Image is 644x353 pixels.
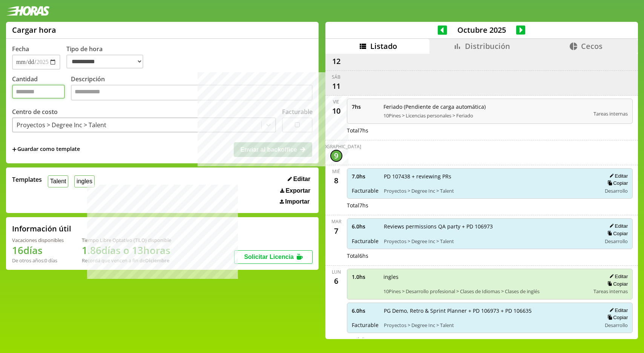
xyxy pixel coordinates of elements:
[12,145,17,154] span: +
[311,143,361,150] div: [DEMOGRAPHIC_DATA]
[607,223,628,229] button: Editar
[332,74,340,80] div: sáb
[12,237,64,243] div: Vacaciones disponibles
[447,25,516,35] span: Octubre 2025
[12,25,56,35] h1: Cargar hora
[352,307,379,314] span: 6.0 hs
[384,238,596,245] span: Proyectos > Degree Inc > Talent
[278,187,313,195] button: Exportar
[82,257,171,264] div: Recordá que vencen a fin de
[383,273,589,280] span: ingles
[17,121,106,129] div: Proyectos > Degree Inc > Talent
[347,202,633,209] div: Total 7 hs
[384,187,596,194] span: Proyectos > Degree Inc > Talent
[352,273,378,280] span: 1.0 hs
[352,223,379,230] span: 6.0 hs
[605,180,628,186] button: Copiar
[12,257,64,264] div: De otros años: 0 días
[347,252,633,259] div: Total 6 hs
[383,112,589,119] span: 10Pines > Licencias personales > Feriado
[66,45,149,70] label: Tipo de hora
[71,85,313,100] textarea: Descripción
[330,55,342,67] div: 12
[605,281,628,287] button: Copiar
[465,41,510,51] span: Distribución
[352,187,379,194] span: Facturable
[74,175,94,187] button: ingles
[352,321,379,329] span: Facturable
[383,288,589,295] span: 10Pines > Desarrollo profesional > Clases de Idiomas > Clases de inglés
[12,243,64,257] h1: 16 días
[325,54,638,338] div: scrollable content
[347,336,633,343] div: Total 7 hs
[332,269,341,275] div: lun
[6,6,50,16] img: logotipo
[607,273,628,280] button: Editar
[383,103,589,110] span: Feriado (Pendiente de carga automática)
[384,307,596,314] span: PG Demo, Retro & Sprint Planner + PD 106973 + PD 106635
[12,85,65,99] input: Cantidad
[330,225,342,237] div: 7
[71,75,313,102] label: Descripción
[330,150,342,162] div: 9
[333,99,339,105] div: vie
[244,254,294,260] span: Solicitar Licencia
[593,288,628,295] span: Tareas internas
[352,237,379,245] span: Facturable
[12,224,71,234] h2: Información útil
[293,176,310,183] span: Editar
[285,198,310,205] span: Importar
[234,250,313,264] button: Solicitar Licencia
[12,175,42,184] span: Templates
[82,243,171,257] h1: 1.86 días o 13 horas
[282,108,313,116] label: Facturable
[605,230,628,237] button: Copiar
[605,187,628,194] span: Desarrollo
[330,175,342,187] div: 8
[581,41,603,51] span: Cecos
[330,80,342,92] div: 11
[12,145,80,154] span: +Guardar como template
[145,257,169,264] b: Diciembre
[352,103,378,110] span: 7 hs
[384,322,596,329] span: Proyectos > Degree Inc > Talent
[330,105,342,117] div: 10
[66,55,143,68] select: Tipo de hora
[332,168,340,175] div: mié
[347,127,633,134] div: Total 7 hs
[48,175,68,187] button: Talent
[331,218,341,225] div: mar
[352,173,379,180] span: 7.0 hs
[12,75,71,102] label: Cantidad
[82,237,171,243] div: Tiempo Libre Optativo (TiLO) disponible
[285,187,310,194] span: Exportar
[607,173,628,179] button: Editar
[593,110,628,117] span: Tareas internas
[12,45,29,53] label: Fecha
[605,238,628,245] span: Desarrollo
[12,108,58,116] label: Centro de costo
[384,173,596,180] span: PD 107438 + reviewing PRs
[384,223,596,230] span: Reviews permissions QA party + PD 106973
[285,175,313,183] button: Editar
[605,314,628,321] button: Copiar
[605,322,628,329] span: Desarrollo
[370,41,397,51] span: Listado
[607,307,628,313] button: Editar
[330,275,342,287] div: 6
